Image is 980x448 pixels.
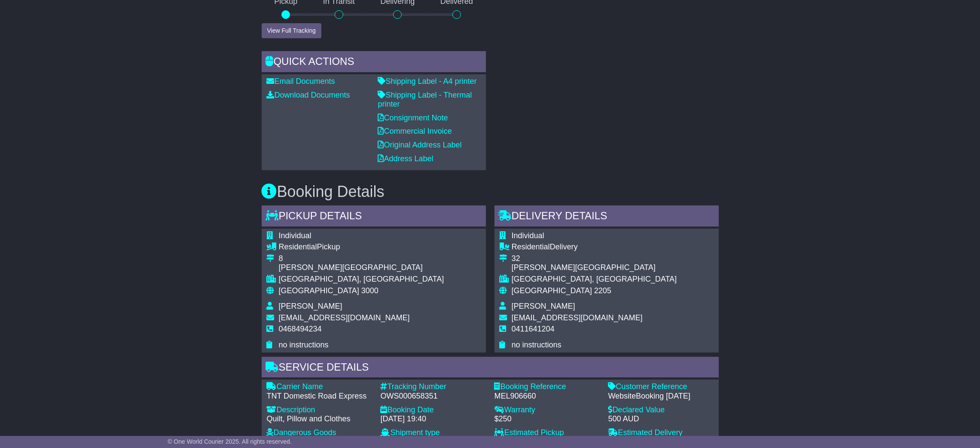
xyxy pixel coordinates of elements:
[267,392,372,401] div: TNT Domestic Road Express
[279,286,359,295] span: [GEOGRAPHIC_DATA]
[608,428,714,438] div: Estimated Delivery
[512,302,575,310] span: [PERSON_NAME]
[381,414,486,424] div: [DATE] 19:40
[378,154,434,163] a: Address Label
[495,414,600,424] div: $250
[279,242,317,251] span: Residential
[512,341,562,349] span: no instructions
[378,91,472,109] a: Shipping Label - Thermal printer
[594,286,611,295] span: 2205
[279,341,329,349] span: no instructions
[495,206,719,229] div: Delivery Details
[495,428,600,438] div: Estimated Pickup
[495,405,600,415] div: Warranty
[512,231,544,240] span: Individual
[361,286,379,295] span: 3000
[279,325,322,333] span: 0468494234
[267,428,372,438] div: Dangerous Goods
[512,254,677,264] div: 32
[608,392,714,401] div: WebsiteBooking [DATE]
[267,414,372,424] div: Quilt, Pillow and Clothes
[279,313,410,322] span: [EMAIL_ADDRESS][DOMAIN_NAME]
[495,382,600,392] div: Booking Reference
[512,325,555,333] span: 0411641204
[608,414,714,424] div: 500 AUD
[279,275,444,284] div: [GEOGRAPHIC_DATA], [GEOGRAPHIC_DATA]
[267,77,335,86] a: Email Documents
[608,405,714,415] div: Declared Value
[267,405,372,415] div: Description
[262,183,719,200] h3: Booking Details
[381,428,486,438] div: Shipment type
[381,382,486,392] div: Tracking Number
[279,254,444,264] div: 8
[495,392,600,401] div: MEL906660
[267,91,350,99] a: Download Documents
[267,382,372,392] div: Carrier Name
[512,275,677,284] div: [GEOGRAPHIC_DATA], [GEOGRAPHIC_DATA]
[512,242,677,252] div: Delivery
[279,263,444,273] div: [PERSON_NAME][GEOGRAPHIC_DATA]
[378,114,448,122] a: Consignment Note
[512,313,643,322] span: [EMAIL_ADDRESS][DOMAIN_NAME]
[512,286,592,295] span: [GEOGRAPHIC_DATA]
[279,231,311,240] span: Individual
[279,242,444,252] div: Pickup
[378,141,462,149] a: Original Address Label
[168,438,292,445] span: © One World Courier 2025. All rights reserved.
[262,23,321,38] button: View Full Tracking
[512,242,550,251] span: Residential
[608,382,714,392] div: Customer Reference
[262,51,486,74] div: Quick Actions
[381,392,486,401] div: OWS000658351
[381,405,486,415] div: Booking Date
[279,302,342,310] span: [PERSON_NAME]
[262,206,486,229] div: Pickup Details
[378,77,477,86] a: Shipping Label - A4 printer
[262,357,719,380] div: Service Details
[512,263,677,273] div: [PERSON_NAME][GEOGRAPHIC_DATA]
[378,127,452,135] a: Commercial Invoice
